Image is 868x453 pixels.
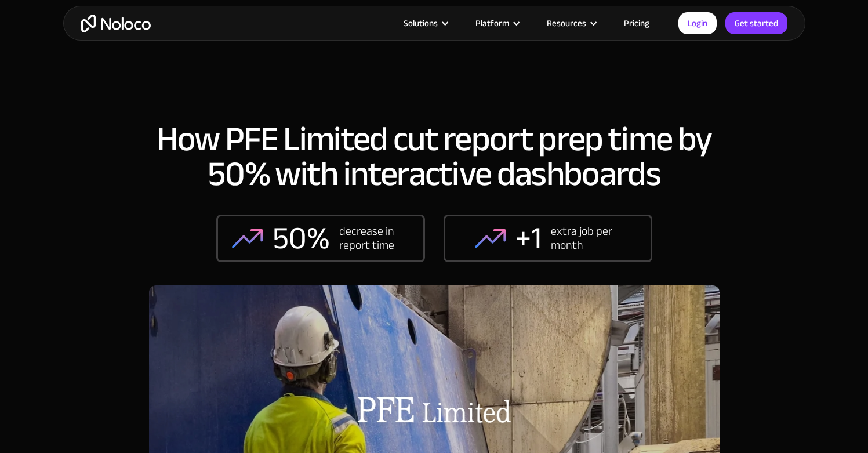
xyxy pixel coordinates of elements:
a: Pricing [609,16,664,31]
a: Login [678,12,717,34]
a: Get started [725,12,787,34]
div: decrease in report time [339,224,409,252]
div: 50% [273,221,330,256]
div: Platform [475,16,509,31]
div: extra job per month [551,224,620,252]
div: Solutions [389,16,461,31]
div: Platform [461,16,532,31]
h1: How PFE Limited cut report prep time by 50% with interactive dashboards [149,122,720,191]
a: home [81,15,151,32]
div: +1 [515,221,542,256]
div: Solutions [404,16,438,31]
div: Resources [532,16,609,31]
div: Resources [547,16,586,31]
